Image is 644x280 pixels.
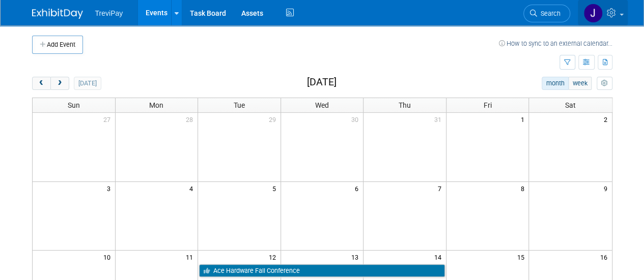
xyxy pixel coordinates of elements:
span: Sun [68,101,80,109]
span: 30 [350,113,363,126]
span: TreviPay [95,9,123,17]
span: 13 [350,251,363,263]
span: 16 [599,251,612,263]
h2: [DATE] [306,77,336,88]
a: Ace Hardware Fall Conference [199,264,445,277]
span: 12 [268,251,281,263]
span: Wed [315,101,329,109]
span: 27 [102,113,115,126]
img: ExhibitDay [32,9,83,19]
span: 15 [516,251,528,263]
span: Tue [234,101,245,109]
i: Personalize Calendar [601,80,608,87]
span: 5 [271,182,281,195]
span: 6 [354,182,363,195]
span: 3 [106,182,115,195]
a: How to sync to an external calendar... [499,40,612,47]
span: Search [537,10,561,17]
span: 7 [437,182,446,195]
button: next [50,77,69,90]
span: 8 [519,182,528,195]
span: 11 [185,251,198,263]
button: week [568,77,592,90]
span: 29 [268,113,281,126]
button: prev [32,77,51,90]
span: 4 [188,182,198,195]
span: 10 [102,251,115,263]
button: [DATE] [74,77,101,90]
span: 31 [433,113,446,126]
a: Search [523,5,570,22]
span: 2 [603,113,612,126]
span: 1 [519,113,528,126]
button: month [542,77,569,90]
span: Mon [149,101,163,109]
span: Thu [399,101,411,109]
span: 14 [433,251,446,263]
button: myCustomButton [597,77,612,90]
span: Sat [565,101,576,109]
img: John Jakboe [583,4,603,23]
button: Add Event [32,36,83,54]
span: 28 [185,113,198,126]
span: 9 [603,182,612,195]
span: Fri [484,101,492,109]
